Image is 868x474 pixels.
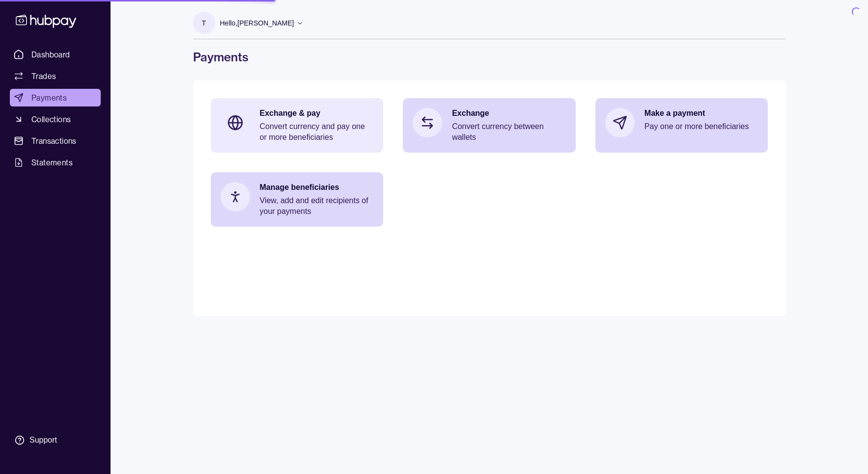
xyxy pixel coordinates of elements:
[31,113,71,125] span: Collections
[452,121,566,143] p: Convert currency between wallets
[211,172,384,227] a: Manage beneficiariesView, add and edit recipients of your payments
[31,157,73,168] span: Statements
[10,46,101,63] a: Dashboard
[260,195,374,217] p: View, add and edit recipients of your payments
[10,110,101,128] a: Collections
[644,108,758,119] p: Make a payment
[260,108,374,119] p: Exchange & pay
[10,154,101,171] a: Statements
[644,121,758,132] p: Pay one or more beneficiaries
[260,121,374,143] p: Convert currency and pay one or more beneficiaries
[403,98,576,153] a: ExchangeConvert currency between wallets
[31,135,77,147] span: Transactions
[31,70,56,82] span: Trades
[452,108,566,119] p: Exchange
[10,67,101,85] a: Trades
[193,49,786,65] h1: Payments
[29,435,57,446] div: Support
[220,18,294,28] p: Hello, [PERSON_NAME]
[31,49,70,60] span: Dashboard
[202,18,206,28] p: T
[595,98,768,147] a: Make a paymentPay one or more beneficiaries
[31,92,67,104] span: Payments
[260,182,374,193] p: Manage beneficiaries
[10,89,101,106] a: Payments
[211,98,384,153] a: Exchange & payConvert currency and pay one or more beneficiaries
[10,132,101,150] a: Transactions
[10,430,101,450] a: Support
